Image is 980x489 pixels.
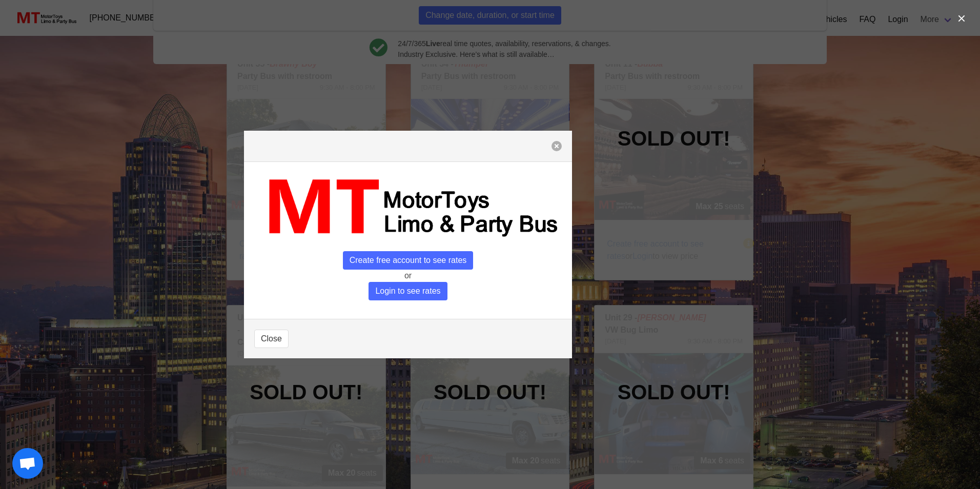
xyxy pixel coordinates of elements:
[254,172,562,242] img: MT_logo_name.png
[369,282,447,300] span: Login to see rates
[343,251,474,270] span: Create free account to see rates
[12,448,43,479] a: Open chat
[261,333,282,345] span: Close
[254,330,289,348] button: Close
[254,270,562,282] p: or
